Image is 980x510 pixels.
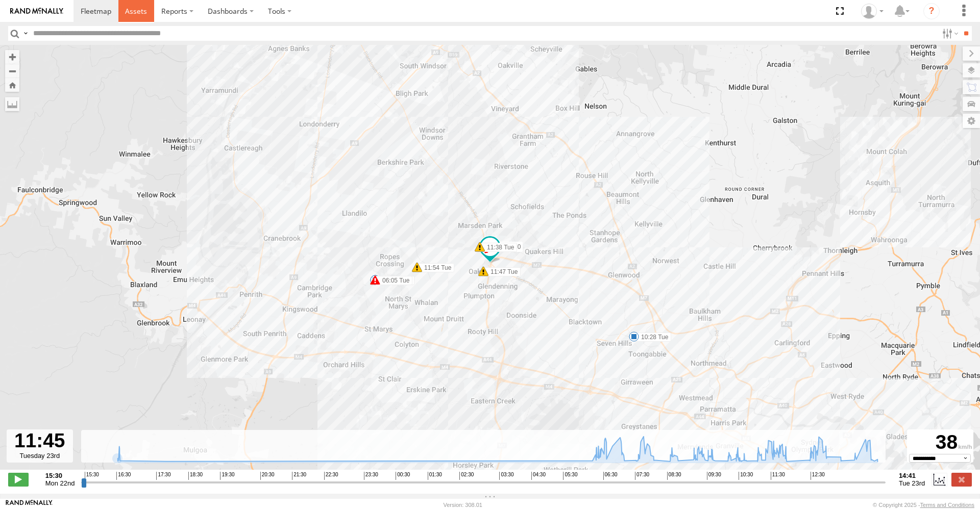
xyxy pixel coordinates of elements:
i: ? [923,3,940,19]
span: Tue 23rd Sep 2025 [899,479,925,487]
div: Eric Yao [857,4,887,19]
button: Zoom out [5,64,19,78]
span: 19:30 [220,472,234,480]
span: 10:30 [739,472,753,480]
span: 08:30 [667,472,681,480]
label: 10:28 Tue [634,333,671,342]
span: 01:30 [428,472,442,480]
span: 09:30 [707,472,721,480]
label: 06:05 Tue [375,276,412,285]
button: Zoom in [5,50,19,64]
span: 12:30 [811,472,825,480]
label: 11:38 Tue [480,243,517,252]
button: Zoom Home [5,78,19,92]
span: 22:30 [324,472,338,480]
label: Search Filter Options [938,26,960,41]
a: Terms and Conditions [920,502,974,508]
label: Play/Stop [8,473,29,486]
span: 23:30 [364,472,378,480]
span: 11:30 [771,472,785,480]
span: 15:30 [85,472,99,480]
div: 38 [909,431,972,454]
span: 05:30 [563,472,577,480]
span: 18:30 [188,472,203,480]
label: Close [951,473,972,486]
span: 00:30 [396,472,410,480]
span: 03:30 [499,472,513,480]
strong: 14:41 [899,472,925,479]
span: 20:30 [260,472,275,480]
span: Mon 22nd Sep 2025 [45,479,75,487]
div: © Copyright 2025 - [873,502,974,508]
label: Map Settings [963,114,980,128]
label: 11:54 Tue [417,263,454,272]
img: rand-logo.svg [10,8,63,15]
label: Measure [5,97,19,111]
span: 04:30 [531,472,546,480]
label: 11:47 Tue [483,267,521,276]
span: 02:30 [459,472,474,480]
strong: 15:30 [45,472,75,479]
span: 07:30 [635,472,649,480]
div: Version: 308.01 [444,502,482,508]
span: 21:30 [292,472,306,480]
a: Visit our Website [6,500,53,510]
span: 17:30 [156,472,170,480]
label: Search Query [21,26,30,41]
span: 06:30 [603,472,618,480]
span: 16:30 [116,472,131,480]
